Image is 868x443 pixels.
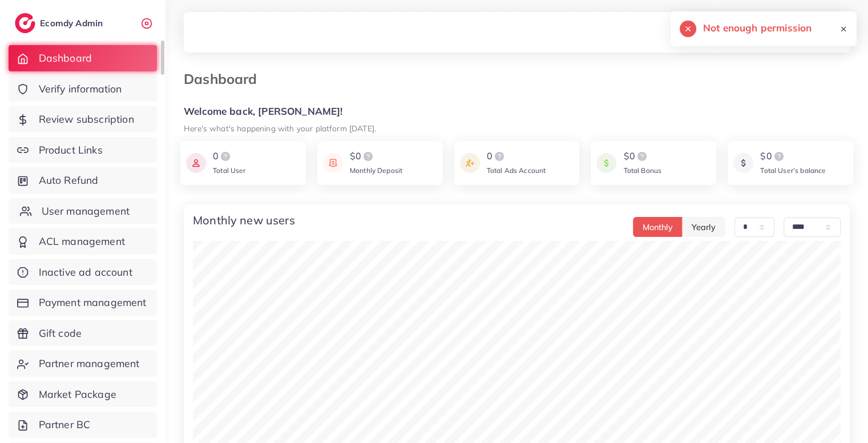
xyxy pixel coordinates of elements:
[623,150,661,163] div: $0
[633,217,683,237] button: Monthly
[219,150,232,163] img: logo
[39,417,91,432] span: Partner BC
[39,143,103,158] span: Product Links
[760,166,826,175] span: Total User’s balance
[9,167,157,194] a: Auto Refund
[460,150,480,176] img: icon payment
[703,21,812,35] h5: Not enough permission
[487,150,546,163] div: 0
[350,150,402,163] div: $0
[39,51,92,66] span: Dashboard
[9,198,157,224] a: User management
[186,150,206,176] img: icon payment
[772,150,786,163] img: logo
[42,204,130,219] span: User management
[9,259,157,285] a: Inactive ad account
[184,123,376,133] small: Here's what's happening with your platform [DATE].
[184,106,850,118] h5: Welcome back, [PERSON_NAME]!
[487,166,546,175] span: Total Ads Account
[193,214,295,227] h4: Monthly new users
[39,234,125,249] span: ACL management
[9,106,157,132] a: Review subscription
[350,166,402,175] span: Monthly Deposit
[39,82,122,96] span: Verify information
[39,173,99,188] span: Auto Refund
[213,150,246,163] div: 0
[40,18,106,29] h2: Ecomdy Admin
[9,412,157,438] a: Partner BC
[361,150,375,163] img: logo
[39,326,82,341] span: Gift code
[9,76,157,102] a: Verify information
[39,387,116,402] span: Market Package
[596,150,616,176] img: icon payment
[184,71,266,87] h3: Dashboard
[9,289,157,316] a: Payment management
[9,45,157,71] a: Dashboard
[9,320,157,347] a: Gift code
[323,150,343,176] img: icon payment
[733,150,753,176] img: icon payment
[9,137,157,163] a: Product Links
[39,112,134,127] span: Review subscription
[39,265,132,280] span: Inactive ad account
[15,13,35,33] img: logo
[15,13,106,33] a: logoEcomdy Admin
[213,166,246,175] span: Total User
[635,150,649,163] img: logo
[9,381,157,408] a: Market Package
[760,150,826,163] div: $0
[39,295,147,310] span: Payment management
[9,351,157,377] a: Partner management
[39,356,140,371] span: Partner management
[682,217,725,237] button: Yearly
[9,228,157,255] a: ACL management
[623,166,661,175] span: Total Bonus
[492,150,506,163] img: logo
